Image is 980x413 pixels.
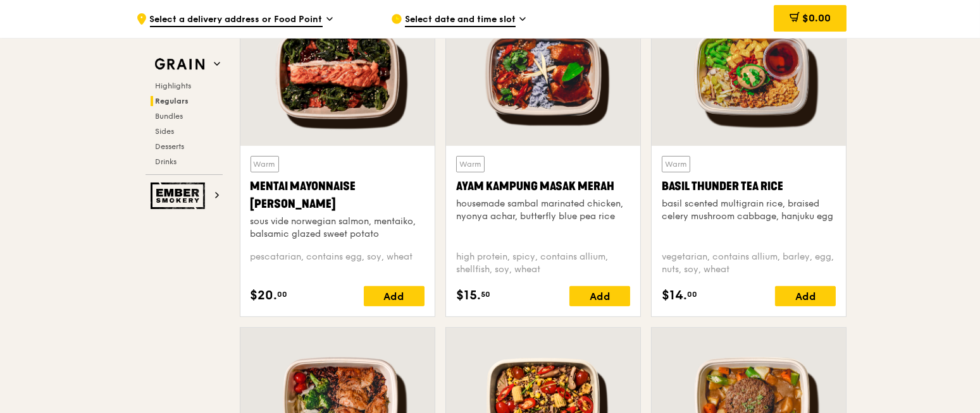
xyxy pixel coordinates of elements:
img: Ember Smokery web logo [151,183,209,209]
div: Warm [662,156,690,172]
div: Basil Thunder Tea Rice [662,177,836,195]
div: Mentai Mayonnaise [PERSON_NAME] [251,177,425,213]
span: $14. [662,286,687,305]
div: housemade sambal marinated chicken, nyonya achar, butterfly blue pea rice [456,198,630,223]
span: $15. [456,286,481,305]
div: Warm [251,156,279,172]
div: high protein, spicy, contains allium, shellfish, soy, wheat [456,251,630,276]
div: pescatarian, contains egg, soy, wheat [251,251,425,276]
div: Ayam Kampung Masak Merah [456,177,630,195]
span: 50 [481,289,490,299]
span: $0.00 [802,12,831,24]
div: Add [775,286,836,306]
div: vegetarian, contains allium, barley, egg, nuts, soy, wheat [662,251,836,276]
span: Select date and time slot [405,13,516,27]
span: Select a delivery address or Food Point [150,13,323,27]
img: Grain web logo [151,53,209,76]
div: Warm [456,156,485,172]
div: basil scented multigrain rice, braised celery mushroom cabbage, hanjuku egg [662,198,836,223]
span: Highlights [156,81,192,90]
span: 00 [687,289,697,299]
div: Add [364,286,425,306]
span: Sides [156,127,175,136]
span: Regulars [156,97,189,105]
div: Add [569,286,630,306]
span: Drinks [156,157,177,166]
span: Bundles [156,112,183,121]
span: 00 [278,289,288,299]
span: Desserts [156,142,185,151]
div: sous vide norwegian salmon, mentaiko, balsamic glazed sweet potato [251,215,425,241]
span: $20. [251,286,278,305]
